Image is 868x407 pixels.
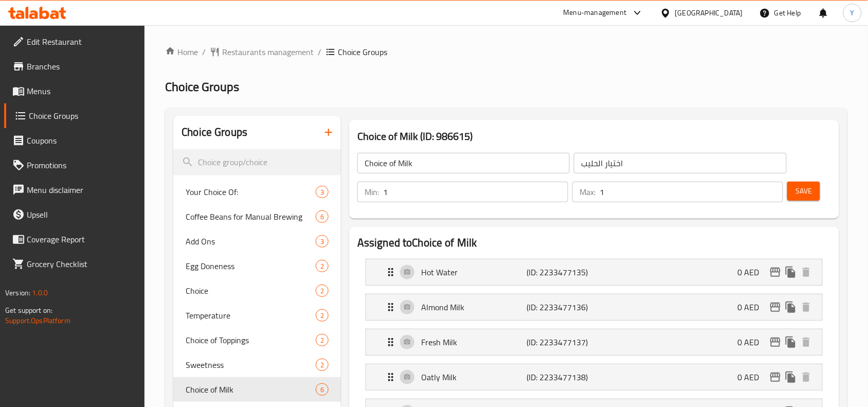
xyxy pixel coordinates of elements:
span: Coverage Report [27,233,137,245]
a: Promotions [4,153,145,178]
span: Egg Doneness [186,260,316,272]
button: duplicate [783,334,799,350]
div: Sweetness2 [173,352,341,377]
a: Choice Groups [4,103,145,128]
div: [GEOGRAPHIC_DATA] [675,7,743,19]
button: duplicate [783,264,799,280]
div: Temperature2 [173,303,341,328]
a: Support.OpsPlatform [5,314,70,327]
div: Coffee Beans for Manual Brewing6 [173,204,341,229]
p: 0 AED [738,371,768,383]
input: search [173,149,341,175]
p: (ID: 2233477137) [527,336,597,348]
span: 2 [316,311,328,321]
p: 0 AED [738,266,768,278]
button: delete [799,334,814,350]
span: Restaurants management [222,46,314,58]
div: Add Ons3 [173,229,341,254]
span: Choice [186,285,316,297]
p: 0 AED [738,301,768,313]
button: edit [768,334,783,350]
span: Choice of Milk [186,383,316,396]
a: Home [165,46,198,58]
span: Temperature [186,309,316,322]
p: Almond Milk [421,301,527,313]
li: Expand [357,290,831,325]
span: Coupons [27,134,137,147]
button: duplicate [783,369,799,385]
div: Choices [316,334,329,346]
div: Expand [366,364,822,390]
a: Grocery Checklist [4,252,145,276]
p: (ID: 2233477138) [527,371,597,383]
li: / [318,46,321,58]
div: Choices [316,235,329,247]
span: Y [851,7,855,19]
p: Oatly Milk [421,371,527,383]
p: Min: [365,186,379,198]
a: Menu disclaimer [4,178,145,202]
span: Grocery Checklist [27,258,137,270]
span: 2 [316,286,328,296]
a: Upsell [4,202,145,227]
button: delete [799,369,814,385]
button: edit [768,369,783,385]
span: Coffee Beans for Manual Brewing [186,210,316,223]
li: Expand [357,360,831,395]
div: Choice of Toppings2 [173,328,341,352]
p: 0 AED [738,336,768,348]
div: Your Choice Of:3 [173,180,341,204]
span: 2 [316,335,328,345]
div: Choice2 [173,278,341,303]
span: 1.0.0 [32,286,48,299]
div: Expand [366,294,822,320]
li: / [202,46,206,58]
span: 2 [316,360,328,370]
span: Choice of Toppings [186,334,316,346]
div: Choices [316,210,329,223]
span: Menu disclaimer [27,184,137,196]
span: 6 [316,385,328,395]
div: Choices [316,186,329,198]
li: Expand [357,325,831,360]
nav: breadcrumb [165,46,847,58]
a: Coupons [4,128,145,153]
h3: Choice of Milk (ID: 986615) [357,128,831,145]
div: Menu-management [564,7,627,19]
span: Choice Groups [338,46,387,58]
div: Expand [366,259,822,285]
a: Edit Restaurant [4,29,145,54]
span: 2 [316,261,328,271]
button: edit [768,299,783,315]
p: (ID: 2233477135) [527,266,597,278]
span: Version: [5,286,30,299]
a: Branches [4,54,145,79]
span: 3 [316,237,328,246]
button: delete [799,264,814,280]
span: 3 [316,187,328,197]
div: Choices [316,383,329,396]
button: duplicate [783,299,799,315]
span: Branches [27,60,137,73]
span: Promotions [27,159,137,171]
a: Menus [4,79,145,103]
a: Restaurants management [210,46,314,58]
button: edit [768,264,783,280]
span: Edit Restaurant [27,36,137,48]
div: Choice of Milk6 [173,377,341,402]
span: Upsell [27,208,137,221]
span: Get support on: [5,304,52,317]
div: Choices [316,309,329,322]
span: Choice Groups [165,75,239,98]
div: Egg Doneness2 [173,254,341,278]
div: Expand [366,329,822,355]
span: Save [795,185,812,198]
button: Save [787,182,820,201]
button: delete [799,299,814,315]
p: (ID: 2233477136) [527,301,597,313]
p: Hot Water [421,266,527,278]
li: Expand [357,255,831,290]
span: Your Choice Of: [186,186,316,198]
span: Menus [27,85,137,97]
span: Sweetness [186,359,316,371]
